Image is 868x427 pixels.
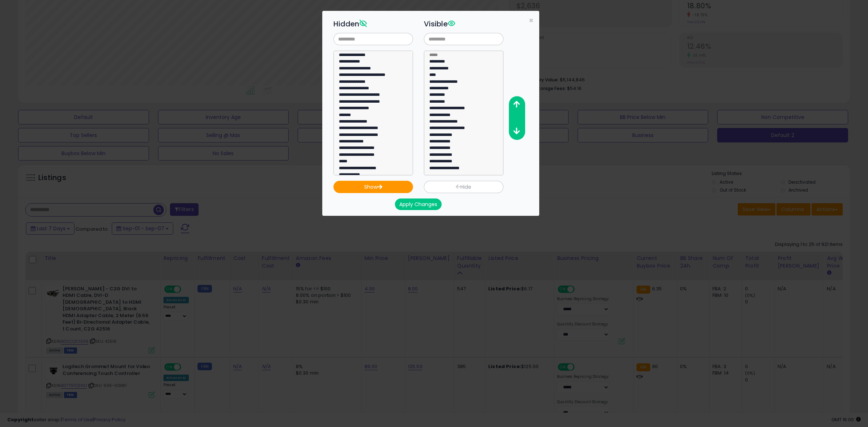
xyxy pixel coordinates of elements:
[424,181,503,193] button: Hide
[333,18,413,29] h3: Hidden
[529,15,533,26] span: ×
[424,18,503,29] h3: Visible
[333,181,413,193] button: Show
[395,198,442,210] button: Apply Changes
